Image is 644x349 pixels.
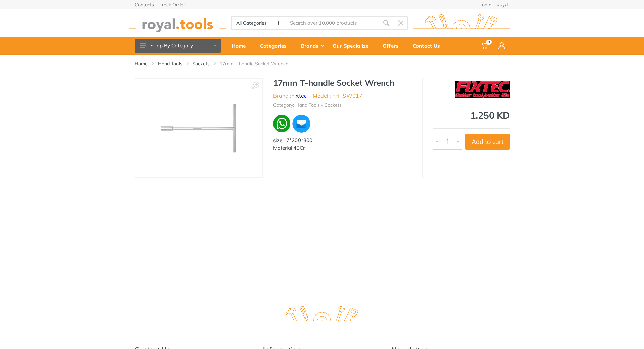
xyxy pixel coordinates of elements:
a: Categories [255,37,296,55]
nav: breadcrumb [135,60,510,67]
a: Offers [378,37,408,55]
a: Home [135,60,148,67]
a: Login [479,2,491,7]
select: Category [232,17,285,29]
a: Fixtec [291,92,307,99]
div: Contact Us [408,39,450,53]
a: Our Specialize [328,37,378,55]
a: Sockets [192,60,210,67]
input: Site search [284,16,379,30]
div: Home [227,39,255,53]
a: Track Order [160,2,185,7]
div: 1.250 KD [433,111,510,120]
button: Add to cart [465,134,510,150]
div: size:17*200*300, Material:40Cr [273,137,412,152]
a: Contacts [135,2,154,7]
button: Shop By Category [135,39,221,53]
img: ma.webp [292,114,311,133]
li: Model : FHTSW017 [313,92,362,100]
div: Categories [255,39,296,53]
a: Home [227,37,255,55]
span: 0 [486,40,492,45]
li: Category: Hand Tools - Sockets [273,102,342,109]
img: royal.tools Logo [129,14,226,32]
img: Fixtec [455,81,509,98]
div: Offers [378,39,408,53]
a: 0 [476,37,494,55]
div: Our Specialize [328,39,378,53]
img: wa.webp [273,115,291,132]
div: Brands [296,39,328,53]
h1: 17mm T-handle Socket Wrench [273,78,412,88]
a: Contact Us [408,37,450,55]
li: 17mm T-handle Socket Wrench [220,60,299,67]
img: royal.tools Logo [413,14,510,32]
li: Brand : [273,92,307,100]
a: Hand Tools [158,60,182,67]
img: royal.tools Logo [273,306,371,325]
img: Royal Tools - 17mm T-handle Socket Wrench [156,85,241,171]
a: العربية [497,2,510,7]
